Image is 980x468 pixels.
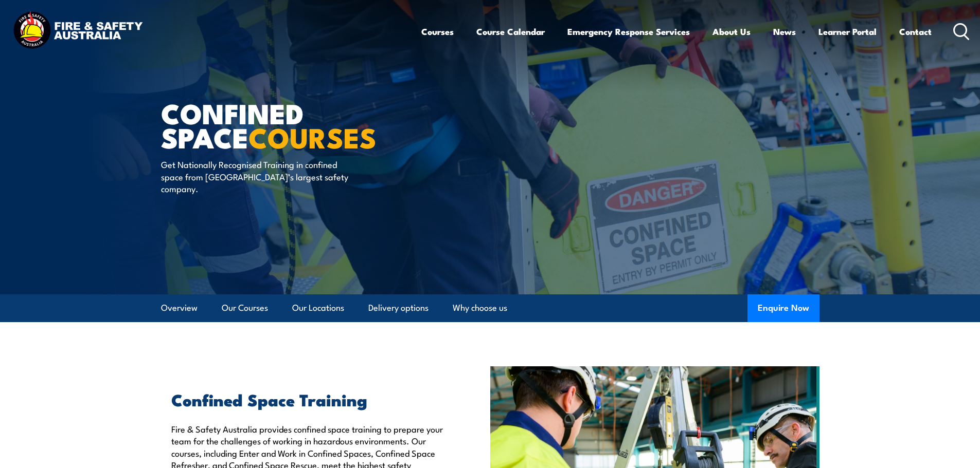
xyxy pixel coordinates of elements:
[453,294,507,322] a: Why choose us
[248,115,377,158] strong: COURSES
[171,392,443,406] h2: Confined Space Training
[567,18,690,45] a: Emergency Response Services
[421,18,454,45] a: Courses
[476,18,545,45] a: Course Calendar
[161,101,415,148] h1: Confined Space
[747,294,819,322] button: Enquire Now
[773,18,796,45] a: News
[161,158,349,194] p: Get Nationally Recognised Training in confined space from [GEOGRAPHIC_DATA]’s largest safety comp...
[161,294,198,322] a: Overview
[368,294,429,322] a: Delivery options
[222,294,268,322] a: Our Courses
[818,18,877,45] a: Learner Portal
[712,18,751,45] a: About Us
[292,294,344,322] a: Our Locations
[899,18,932,45] a: Contact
